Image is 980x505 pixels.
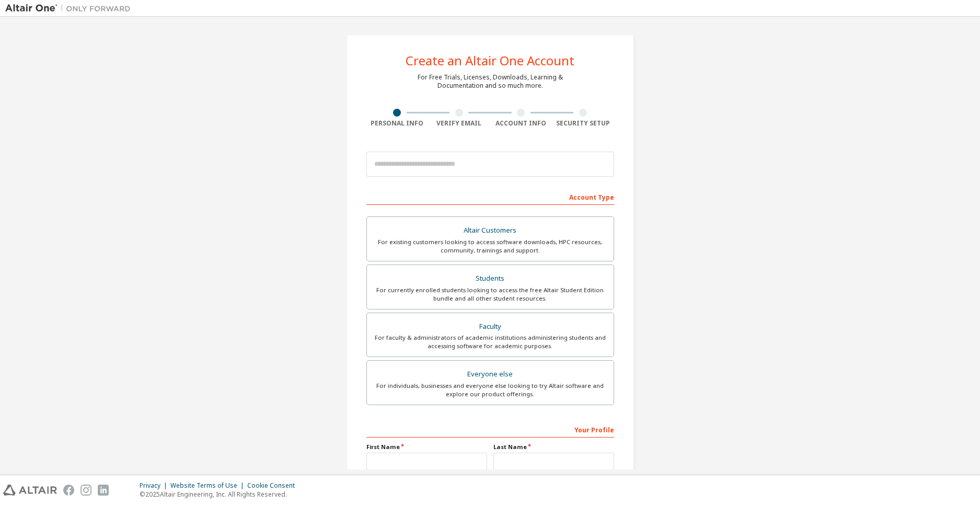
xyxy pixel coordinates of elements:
[170,481,247,490] div: Website Terms of Use
[80,485,91,496] img: instagram.svg
[5,3,136,14] img: Altair One
[98,485,109,496] img: linkedin.svg
[373,334,607,350] div: For faculty & administrators of academic institutions administering students and accessing softwa...
[63,485,74,496] img: facebook.svg
[373,382,607,398] div: For individuals, businesses and everyone else looking to try Altair software and explore our prod...
[552,119,614,128] div: Security Setup
[140,490,301,499] p: © 2025 Altair Engineering, Inc. All Rights Reserved.
[373,367,607,382] div: Everyone else
[366,119,429,128] div: Personal Info
[366,421,614,438] div: Your Profile
[373,271,607,286] div: Students
[373,223,607,238] div: Altair Customers
[373,238,607,255] div: For existing customers looking to access software downloads, HPC resources, community, trainings ...
[140,481,170,490] div: Privacy
[366,188,614,205] div: Account Type
[406,54,574,67] div: Create an Altair One Account
[3,485,57,496] img: altair_logo.svg
[373,286,607,303] div: For currently enrolled students looking to access the free Altair Student Edition bundle and all ...
[490,119,552,128] div: Account Info
[493,443,614,451] label: Last Name
[366,443,487,451] label: First Name
[428,119,490,128] div: Verify Email
[373,319,607,334] div: Faculty
[247,481,301,490] div: Cookie Consent
[418,73,563,90] div: For Free Trials, Licenses, Downloads, Learning & Documentation and so much more.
